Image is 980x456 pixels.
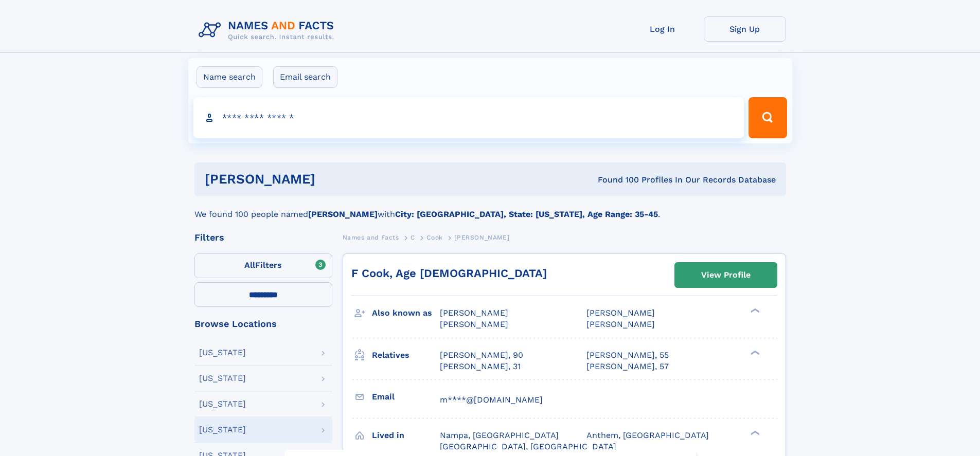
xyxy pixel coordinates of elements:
div: [US_STATE] [199,400,246,408]
div: [US_STATE] [199,426,246,434]
h3: Email [372,388,440,406]
label: Email search [273,66,337,88]
span: [PERSON_NAME] [454,234,509,241]
div: View Profile [701,263,751,287]
div: Found 100 Profiles In Our Records Database [456,174,776,186]
a: [PERSON_NAME], 90 [440,350,523,361]
label: Name search [197,66,262,88]
span: Cook [426,234,442,241]
div: ❯ [748,349,760,356]
a: C [411,231,415,244]
a: Names and Facts [343,231,399,244]
div: [US_STATE] [199,349,246,357]
a: Log In [621,16,704,42]
div: Filters [194,233,332,242]
a: View Profile [675,263,777,287]
div: ❯ [748,307,760,314]
span: Nampa, [GEOGRAPHIC_DATA] [440,430,559,440]
a: Cook [426,231,442,244]
div: ❯ [748,429,760,436]
span: C [411,234,415,241]
span: [PERSON_NAME] [586,308,655,318]
a: [PERSON_NAME], 57 [586,361,669,372]
div: We found 100 people named with . [194,196,786,221]
button: Search Button [749,97,787,138]
a: [PERSON_NAME], 55 [586,350,669,361]
a: Sign Up [704,16,786,42]
h1: [PERSON_NAME] [205,173,457,186]
b: [PERSON_NAME] [308,209,378,219]
b: City: [GEOGRAPHIC_DATA], State: [US_STATE], Age Range: 35-45 [395,209,658,219]
div: [US_STATE] [199,374,246,382]
span: All [244,260,255,270]
a: F Cook, Age [DEMOGRAPHIC_DATA] [351,267,547,280]
img: Logo Names and Facts [194,16,343,44]
span: [PERSON_NAME] [440,308,508,318]
input: search input [193,97,744,138]
span: [PERSON_NAME] [586,319,655,329]
span: Anthem, [GEOGRAPHIC_DATA] [586,430,709,440]
h3: Also known as [372,304,440,322]
span: [PERSON_NAME] [440,319,508,329]
a: [PERSON_NAME], 31 [440,361,521,372]
div: Browse Locations [194,319,332,329]
span: [GEOGRAPHIC_DATA], [GEOGRAPHIC_DATA] [440,442,616,451]
label: Filters [194,253,332,278]
h3: Lived in [372,427,440,444]
h3: Relatives [372,346,440,364]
